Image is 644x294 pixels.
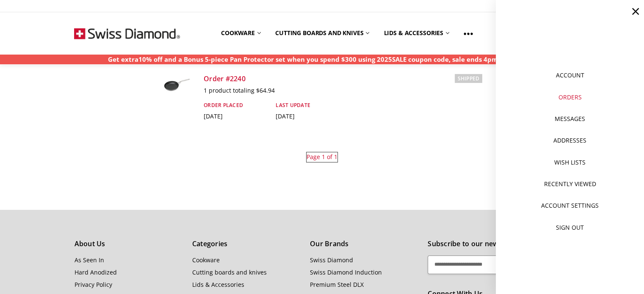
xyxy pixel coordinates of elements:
a: Cutting boards and knives [268,24,377,42]
h5: About Us [74,239,182,250]
a: Sign out [505,217,634,238]
h6: Order Placed [204,101,266,109]
a: Swiss Diamond [310,256,353,264]
h5: Categories [192,239,301,250]
img: Free Shipping On Every Order [74,12,180,55]
h6: Last Update [276,101,338,109]
a: Messages [505,108,634,129]
h6: Shipped [455,74,483,83]
a: Privacy Policy [74,280,112,289]
a: Show All [456,24,480,43]
a: Swiss Diamond Induction [310,268,382,276]
a: Orders [505,87,634,108]
a: Account [551,65,589,86]
a: As Seen In [74,256,104,264]
a: Wish Lists [505,152,634,173]
h5: Our Brands [310,239,418,250]
a: Lids & Accessories [376,24,456,42]
a: Lids & Accessories [192,280,244,289]
span: [DATE] [276,112,295,120]
a: Recently Viewed [505,173,634,195]
p: 1 product totaling $64.94 [204,86,482,95]
a: Hard Anodized [74,268,116,276]
a: Cutting boards and knives [192,268,267,276]
a: Premium Steel DLX [310,280,364,289]
a: Cookware [192,256,220,264]
a: Order #2240 [204,74,246,83]
a: Account Settings [505,195,634,216]
h5: Subscribe to our newsletter [428,239,569,250]
a: Addresses [505,130,634,151]
span: [DATE] [204,112,223,120]
a: Cookware [214,24,268,42]
li: Page 1 of 1 [306,152,338,162]
p: Get extra10% off and a Bonus 5-piece Pan Protector set when you spend $300 using 2025SALE coupon ... [108,55,536,64]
